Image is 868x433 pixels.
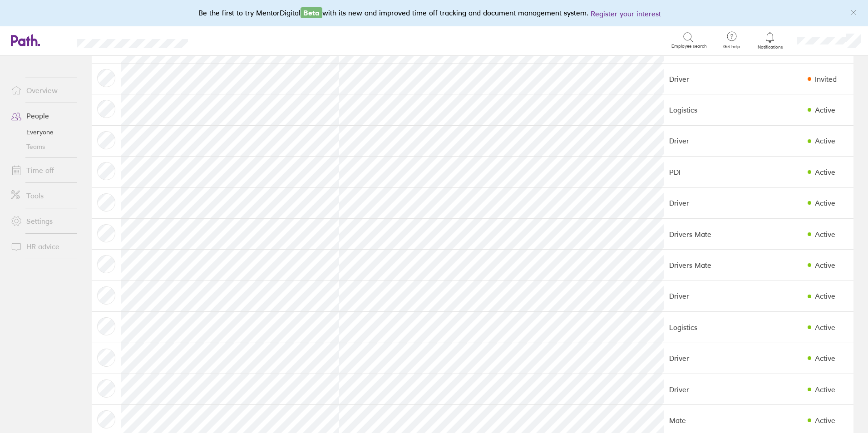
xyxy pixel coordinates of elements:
[198,7,670,19] div: Be the first to try MentorDigital with its new and improved time off tracking and document manage...
[815,199,835,207] div: Active
[664,374,771,405] td: Driver
[664,250,771,280] td: Drivers Mate
[664,64,771,94] td: Driver
[815,354,835,362] div: Active
[664,157,771,187] td: PDI
[664,125,771,156] td: Driver
[755,31,785,50] a: Notifications
[815,168,835,176] div: Active
[4,212,77,230] a: Settings
[4,187,77,205] a: Tools
[815,385,835,394] div: Active
[4,107,77,125] a: People
[664,312,771,343] td: Logistics
[664,187,771,218] td: Driver
[815,416,835,424] div: Active
[664,94,771,125] td: Logistics
[815,75,837,83] div: Invited
[212,36,236,44] div: Search
[717,44,746,49] span: Get help
[301,7,322,18] span: Beta
[815,106,835,114] div: Active
[664,343,771,374] td: Driver
[664,280,771,311] td: Driver
[4,125,77,139] a: Everyone
[815,261,835,269] div: Active
[591,8,661,19] button: Register your interest
[815,292,835,300] div: Active
[815,323,835,331] div: Active
[671,44,707,49] span: Employee search
[815,137,835,145] div: Active
[4,81,77,99] a: Overview
[664,219,771,250] td: Drivers Mate
[4,237,77,256] a: HR advice
[815,230,835,238] div: Active
[4,139,77,154] a: Teams
[755,44,785,50] span: Notifications
[4,161,77,179] a: Time off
